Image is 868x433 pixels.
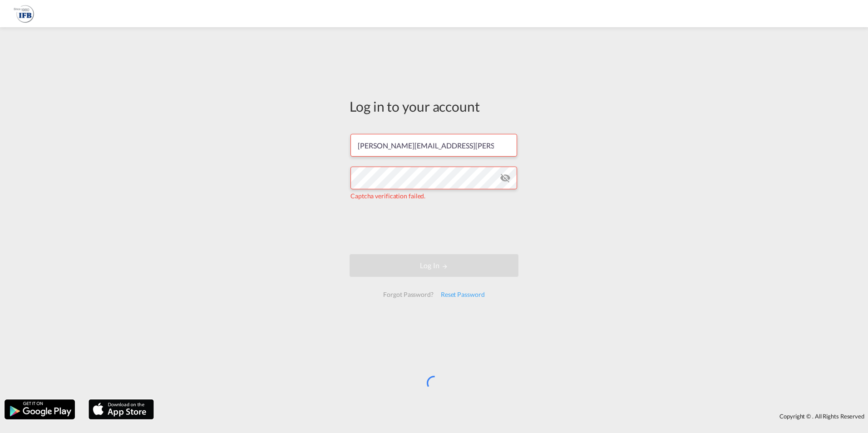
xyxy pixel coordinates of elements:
[158,408,868,424] div: Copyright © . All Rights Reserved
[350,134,517,157] input: Enter email/phone number
[437,286,488,303] div: Reset Password
[4,399,76,420] img: google.png
[380,286,437,303] div: Forgot Password?
[350,97,518,116] div: Log in to your account
[500,172,511,183] md-icon: icon-eye-off
[88,399,155,420] img: apple.png
[350,254,518,277] button: LOGIN
[14,4,34,24] img: b628ab10256c11eeb52753acbc15d091.png
[365,210,503,245] iframe: reCAPTCHA
[350,192,425,200] span: Captcha verification failed.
